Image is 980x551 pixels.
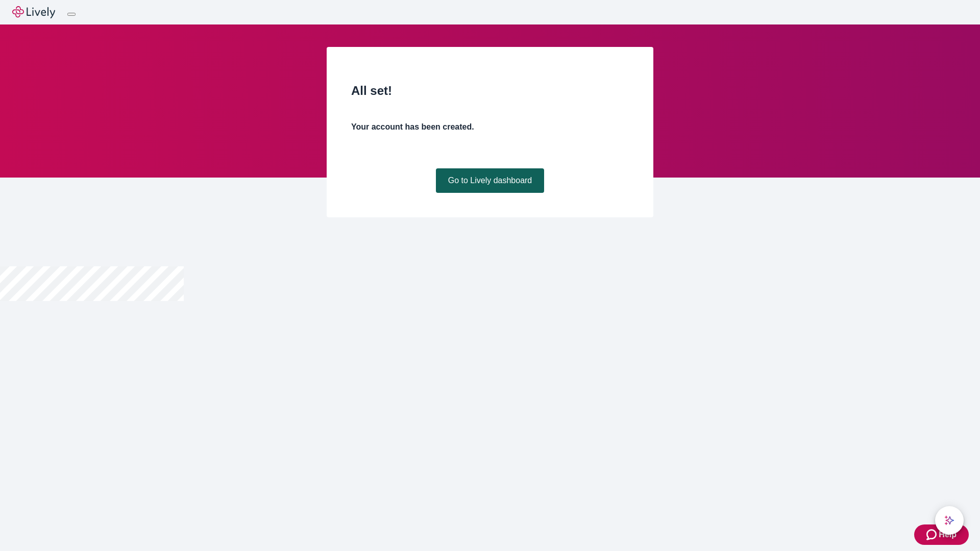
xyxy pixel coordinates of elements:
button: Log out [67,13,76,16]
h4: Your account has been created. [351,121,629,133]
button: Zendesk support iconHelp [914,524,969,545]
h2: All set! [351,82,629,100]
svg: Lively AI Assistant [944,515,954,525]
img: Lively [12,6,55,18]
a: Go to Lively dashboard [436,168,545,193]
span: Help [939,529,957,541]
svg: Zendesk support icon [926,529,939,541]
button: chat [935,506,964,535]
